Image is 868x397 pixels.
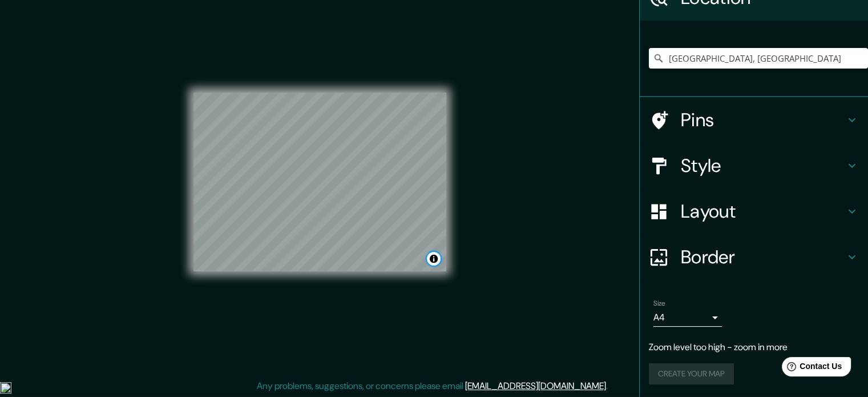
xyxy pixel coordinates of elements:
h4: Border [681,246,845,268]
div: . [608,379,609,393]
a: [EMAIL_ADDRESS][DOMAIN_NAME] [465,380,606,392]
div: Layout [640,189,868,234]
canvas: Map [193,93,446,271]
h4: Style [681,154,845,177]
h4: Layout [681,200,845,223]
p: Zoom level too high - zoom in more [649,340,859,354]
p: Any problems, suggestions, or concerns please email . [257,379,608,393]
div: . [609,379,612,393]
label: Size [653,299,665,308]
div: Pins [640,97,868,143]
div: Style [640,143,868,189]
input: Pick your city or area [649,48,868,69]
h4: Pins [681,109,845,131]
div: A4 [653,308,722,327]
div: Border [640,234,868,280]
button: Toggle attribution [427,252,441,266]
iframe: Help widget launcher [766,352,855,384]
